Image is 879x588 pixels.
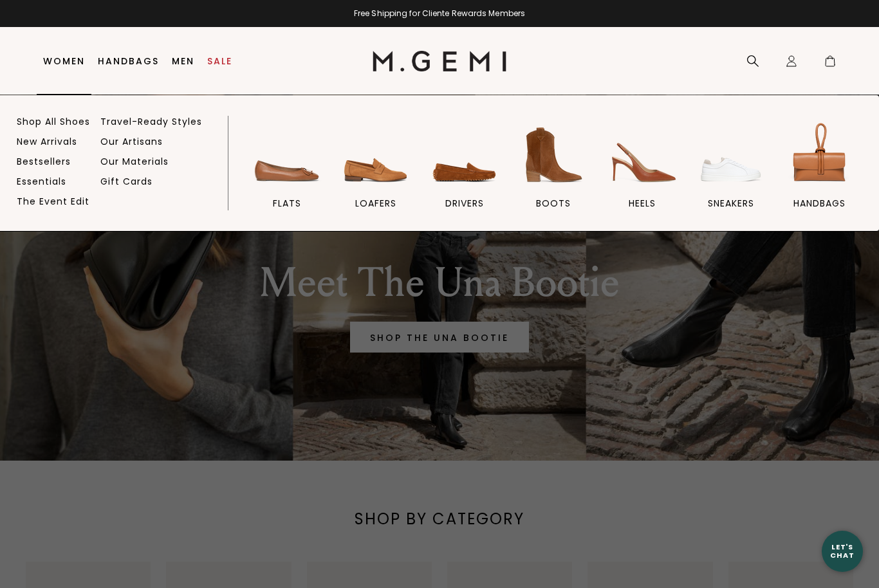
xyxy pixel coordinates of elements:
img: drivers [429,119,501,191]
img: flats [251,119,323,191]
a: sneakers [688,119,773,231]
span: handbags [793,198,846,209]
img: sneakers [695,119,767,191]
div: Let's Chat [822,543,863,559]
a: Gift Cards [100,176,153,187]
a: drivers [422,119,508,231]
a: heels [599,119,685,231]
a: flats [245,119,330,231]
a: BOOTS [511,119,597,231]
span: drivers [445,198,484,209]
span: heels [629,198,656,209]
a: Essentials [17,176,66,187]
img: loafers [340,119,412,191]
a: Travel-Ready Styles [100,116,202,127]
span: BOOTS [536,198,571,209]
img: M.Gemi [373,51,507,71]
a: Handbags [98,56,159,66]
span: loafers [355,198,396,209]
a: Bestsellers [17,156,71,167]
a: Shop All Shoes [17,116,90,127]
img: handbags [784,119,856,191]
a: New Arrivals [17,136,77,147]
img: heels [606,119,678,191]
a: Our Materials [100,156,169,167]
a: Men [172,56,194,66]
a: The Event Edit [17,196,89,207]
span: flats [273,198,301,209]
a: Our Artisans [100,136,163,147]
a: loafers [333,119,419,231]
a: handbags [777,119,862,231]
span: sneakers [708,198,754,209]
img: BOOTS [517,119,589,191]
a: Women [43,56,85,66]
a: Sale [207,56,232,66]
